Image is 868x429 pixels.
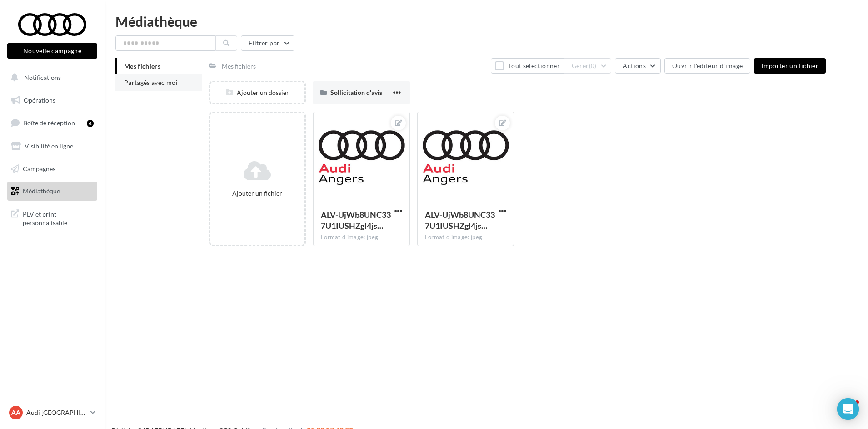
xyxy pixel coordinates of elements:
div: 4 [87,120,94,127]
div: Format d'image: jpeg [321,233,402,242]
button: Nouvelle campagne [7,43,97,59]
div: Ajouter un fichier [214,189,301,198]
div: Format d'image: jpeg [425,233,506,242]
span: Sollicitation d'avis [330,89,382,96]
p: Audi [GEOGRAPHIC_DATA] [26,408,87,417]
span: AA [11,408,20,417]
button: Tout sélectionner [491,58,564,74]
span: ALV-UjWb8UNC337U1IUSHZgl4jsp0qpIj6FHRHIO2n_7XUvB0oTDM8S_ [425,210,495,231]
div: Ajouter un dossier [210,88,304,97]
span: Mes fichiers [124,62,160,70]
button: Ouvrir l'éditeur d'image [664,58,750,74]
a: PLV et print personnalisable [5,204,99,231]
div: Mes fichiers [222,62,256,71]
a: Campagnes [5,159,99,178]
span: Actions [623,62,645,69]
span: Notifications [24,74,61,81]
a: Opérations [5,91,99,110]
button: Importer un fichier [754,58,826,74]
div: Open Intercom Messenger [837,398,859,420]
a: Visibilité en ligne [5,137,99,156]
span: Boîte de réception [23,119,75,127]
a: Médiathèque [5,182,99,201]
span: Visibilité en ligne [25,142,73,150]
button: Gérer(0) [564,58,612,74]
span: Opérations [24,96,55,104]
div: Médiathèque [115,15,857,28]
button: Notifications [5,68,95,87]
span: Médiathèque [23,187,60,195]
span: Partagés avec moi [124,79,178,86]
a: AA Audi [GEOGRAPHIC_DATA] [7,404,97,421]
span: (0) [589,62,597,69]
span: Campagnes [23,164,55,172]
span: Importer un fichier [761,62,818,69]
a: Boîte de réception4 [5,113,99,133]
span: ALV-UjWb8UNC337U1IUSHZgl4jsp0qpIj6FHRHIO2n_7XUvB0oTDM8S_ [321,210,391,231]
span: PLV et print personnalisable [23,208,94,227]
button: Filtrer par [241,35,294,51]
button: Actions [615,58,660,74]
